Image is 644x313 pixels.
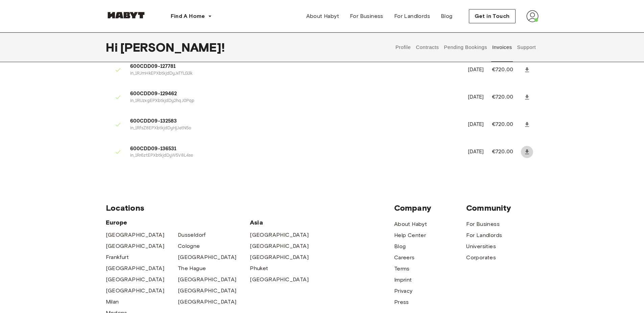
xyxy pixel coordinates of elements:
[415,32,440,62] button: Contracts
[466,220,500,228] a: For Business
[492,93,522,101] p: €720.00
[178,287,237,295] a: [GEOGRAPHIC_DATA]
[516,32,537,62] button: Support
[130,71,460,77] p: in_1RJmHkEPXbtkjdDyJxTfLG3k
[468,121,484,129] p: [DATE]
[466,203,538,213] span: Community
[475,12,510,20] span: Get in Touch
[466,231,502,239] a: For Landlords
[106,218,250,227] span: Europe
[130,153,460,159] p: in_1Rr6ztEPXbtkjdDyW5V8L4se
[178,253,237,261] a: [GEOGRAPHIC_DATA]
[394,287,413,295] a: Privacy
[130,118,460,125] span: 600CDD09-132583
[394,220,427,228] a: About Habyt
[443,32,488,62] button: Pending Bookings
[394,203,466,213] span: Company
[394,276,412,284] a: Imprint
[526,10,539,22] img: avatar
[468,94,484,101] p: [DATE]
[178,276,237,284] a: [GEOGRAPHIC_DATA]
[394,231,426,239] a: Help Center
[178,242,200,250] a: Cologne
[469,9,516,23] button: Get in Touch
[394,242,406,251] a: Blog
[106,12,146,19] img: Habyt
[130,63,460,71] span: 600CDD09-127781
[130,98,460,104] p: in_1RUzxgEPXbtkjdDy2hqJ0Pqp
[178,231,206,239] a: Dusseldorf
[466,242,496,251] a: Universities
[106,298,119,306] a: Milan
[491,32,512,62] button: Invoices
[106,253,129,261] a: Frankfurt
[492,66,522,74] p: €720.00
[250,242,309,250] a: [GEOGRAPHIC_DATA]
[393,32,538,62] div: user profile tabs
[106,287,165,295] a: [GEOGRAPHIC_DATA]
[178,264,206,272] a: The Hague
[395,32,412,62] button: Profile
[394,12,430,20] span: For Landlords
[344,9,389,23] a: For Business
[130,90,460,98] span: 600CDD09-129462
[250,231,309,239] a: [GEOGRAPHIC_DATA]
[250,253,309,261] a: [GEOGRAPHIC_DATA]
[468,148,484,156] p: [DATE]
[301,9,344,23] a: About Habyt
[106,264,165,272] a: [GEOGRAPHIC_DATA]
[394,298,409,306] a: Press
[250,276,309,284] a: [GEOGRAPHIC_DATA]
[250,264,268,272] a: Phuket
[492,121,522,129] p: €720.00
[466,254,496,262] a: Corporates
[106,242,165,250] a: [GEOGRAPHIC_DATA]
[468,66,484,74] p: [DATE]
[106,276,165,284] a: [GEOGRAPHIC_DATA]
[106,203,394,213] span: Locations
[120,40,225,54] span: [PERSON_NAME] !
[106,231,165,239] a: [GEOGRAPHIC_DATA]
[441,12,453,20] span: Blog
[394,254,415,262] a: Careers
[171,12,205,20] span: Find A Home
[178,298,237,306] a: [GEOGRAPHIC_DATA]
[165,9,217,23] button: Find A Home
[350,12,383,20] span: For Business
[306,12,339,20] span: About Habyt
[130,145,460,153] span: 600CDD09-136531
[394,265,410,273] a: Terms
[389,9,435,23] a: For Landlords
[435,9,458,23] a: Blog
[250,218,322,227] span: Asia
